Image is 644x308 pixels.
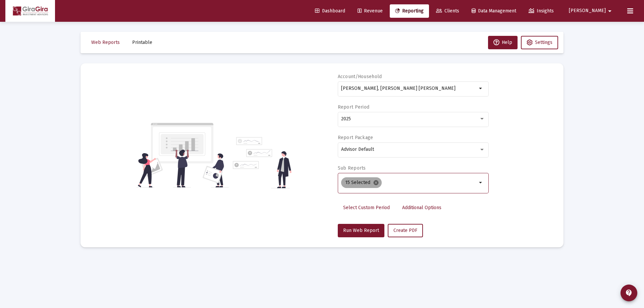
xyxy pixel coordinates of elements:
span: Create PDF [393,228,417,233]
mat-chip-list: Selection [341,176,477,189]
label: Report Package [338,135,373,140]
span: 2025 [341,116,351,122]
a: Insights [523,4,559,18]
span: Advisor Default [341,146,374,152]
mat-icon: arrow_drop_down [477,84,485,93]
span: Dashboard [315,8,345,14]
label: Sub Reports [338,165,366,171]
img: Dashboard [10,4,50,18]
span: Settings [535,40,552,45]
span: Printable [132,40,152,45]
button: Help [488,36,518,49]
span: Web Reports [91,40,120,45]
mat-icon: contact_support [625,289,633,297]
a: Data Management [466,4,522,18]
a: Clients [431,4,465,18]
label: Report Period [338,104,370,110]
button: Printable [127,36,158,49]
span: Reporting [395,8,424,14]
label: Account/Household [338,74,382,79]
button: Web Reports [86,36,125,49]
button: Run Web Report [338,224,384,237]
button: Settings [521,36,558,49]
mat-icon: cancel [373,180,379,186]
span: Select Custom Period [343,205,390,210]
span: Run Web Report [343,228,379,233]
mat-icon: arrow_drop_down [477,179,485,187]
span: Clients [436,8,459,14]
a: Dashboard [310,4,351,18]
mat-icon: arrow_drop_down [606,4,614,18]
input: Search or select an account or household [341,86,477,91]
span: Data Management [472,8,516,14]
a: Reporting [390,4,429,18]
button: Create PDF [388,224,423,237]
mat-chip: 15 Selected [341,177,382,188]
span: Additional Options [402,205,441,210]
span: Revenue [358,8,383,14]
button: [PERSON_NAME] [561,4,622,17]
img: reporting-alt [233,137,291,188]
span: [PERSON_NAME] [569,8,606,14]
img: reporting [137,122,229,188]
span: Help [493,40,512,45]
span: Insights [529,8,554,14]
a: Revenue [352,4,388,18]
